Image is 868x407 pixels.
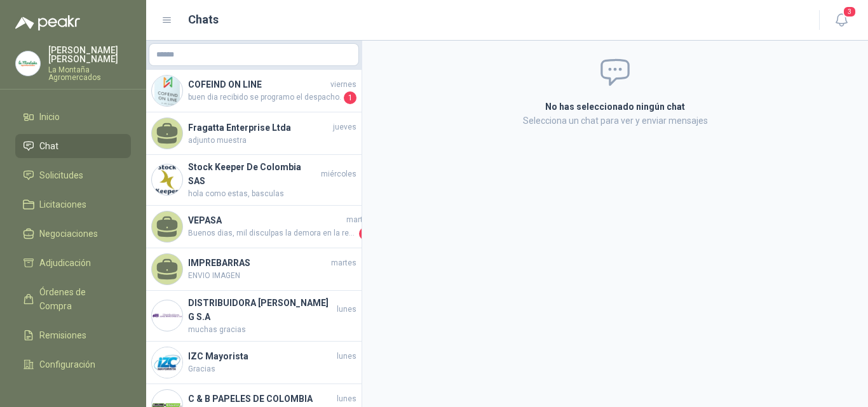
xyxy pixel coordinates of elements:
[39,227,98,241] span: Negociaciones
[337,393,356,405] span: lunes
[146,112,362,155] a: Fragatta Enterprise Ltdajuevesadjunto muestra
[146,155,362,206] a: Company LogoStock Keeper De Colombia SASmiércoleshola como estas, basculas
[337,304,356,316] span: lunes
[188,324,356,336] span: muchas gracias
[337,350,356,363] span: lunes
[330,79,356,91] span: viernes
[39,256,91,270] span: Adjudicación
[15,352,131,377] a: Configuración
[146,291,362,342] a: Company LogoDISTRIBUIDORA [PERSON_NAME] G S.Alunesmuchas gracias
[333,121,356,133] span: jueves
[39,197,86,211] span: Licitaciones
[39,168,83,182] span: Solicitudes
[15,105,131,129] a: Inicio
[39,328,86,342] span: Remisiones
[188,213,344,227] h4: VEPASA
[321,168,356,180] span: miércoles
[188,11,219,29] h1: Chats
[188,121,330,135] h4: Fragatta Enterprise Ltda
[188,349,334,363] h4: IZC Mayorista
[393,100,837,114] h2: No has seleccionado ningún chat
[152,76,182,106] img: Company Logo
[146,342,362,384] a: Company LogoIZC MayoristalunesGracias
[16,51,40,76] img: Company Logo
[15,15,80,30] img: Logo peakr
[188,227,356,240] span: Buenos dias, mil disculpas la demora en la respuesta. Nosotros estamos ubicados en [GEOGRAPHIC_DA...
[39,285,119,313] span: Órdenes de Compra
[146,248,362,291] a: IMPREBARRASmartesENVIO IMAGEN
[15,134,131,158] a: Chat
[188,160,318,188] h4: Stock Keeper De Colombia SAS
[152,164,182,195] img: Company Logo
[15,251,131,275] a: Adjudicación
[15,280,131,318] a: Órdenes de Compra
[188,135,356,147] span: adjunto muestra
[830,9,853,32] button: 3
[188,91,341,104] span: buen dia recibido se programo el despacho.
[359,227,372,240] span: 1
[188,77,328,91] h4: COFEIND ON LINE
[15,192,131,217] a: Licitaciones
[188,270,356,282] span: ENVIO IMAGEN
[15,323,131,347] a: Remisiones
[15,163,131,187] a: Solicitudes
[188,256,329,270] h4: IMPREBARRAS
[188,363,356,375] span: Gracias
[188,296,334,324] h4: DISTRIBUIDORA [PERSON_NAME] G S.A
[331,257,356,269] span: martes
[146,206,362,248] a: VEPASAmartesBuenos dias, mil disculpas la demora en la respuesta. Nosotros estamos ubicados en [G...
[39,139,58,153] span: Chat
[188,392,334,406] h4: C & B PAPELES DE COLOMBIA
[39,357,95,371] span: Configuración
[188,188,356,200] span: hola como estas, basculas
[39,110,60,124] span: Inicio
[344,91,356,104] span: 1
[15,222,131,246] a: Negociaciones
[48,66,131,81] p: La Montaña Agromercados
[48,46,131,63] p: [PERSON_NAME] [PERSON_NAME]
[393,114,837,128] p: Selecciona un chat para ver y enviar mensajes
[843,6,857,18] span: 3
[346,214,372,226] span: martes
[152,347,182,378] img: Company Logo
[152,300,182,331] img: Company Logo
[146,70,362,112] a: Company LogoCOFEIND ON LINEviernesbuen dia recibido se programo el despacho.1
